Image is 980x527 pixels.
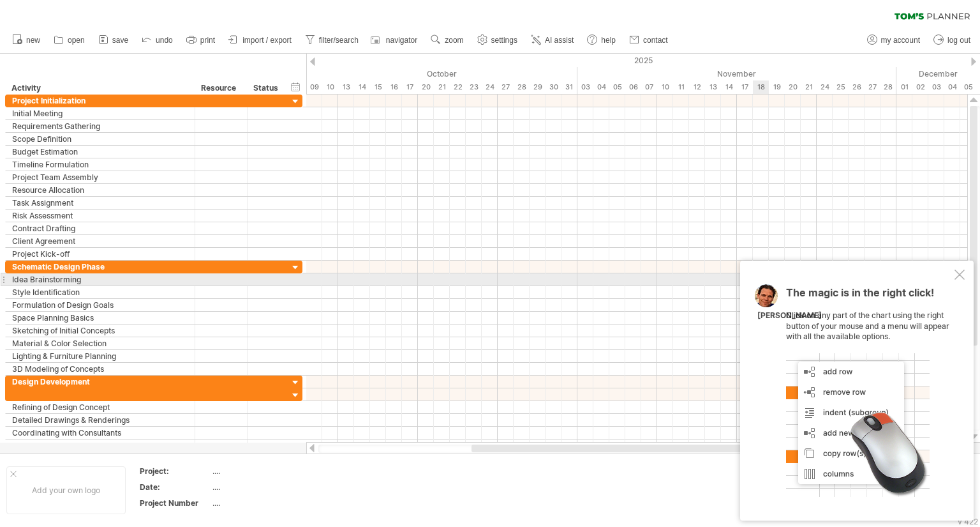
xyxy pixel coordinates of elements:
[319,36,359,45] span: filter/search
[12,414,188,426] div: Detailed Drawings & Renderings
[9,32,44,49] a: new
[6,466,126,514] div: Add your own logo
[140,482,210,493] div: Date:
[757,310,822,321] div: [PERSON_NAME]
[12,235,188,247] div: Client Agreement
[721,80,737,94] div: Friday, 14 November 2025
[880,80,896,94] div: Friday, 28 November 2025
[138,32,177,49] a: undo
[12,261,188,273] div: Schematic Design Phase
[769,80,785,94] div: Wednesday, 19 November 2025
[474,32,521,49] a: settings
[12,133,188,145] div: Scope Definition
[450,80,466,94] div: Wednesday, 22 October 2025
[12,107,188,119] div: Initial Meeting
[12,325,188,337] div: Sketching of Initial Concepts
[482,80,498,94] div: Friday, 24 October 2025
[528,32,577,49] a: AI assist
[817,80,833,94] div: Monday, 24 November 2025
[786,286,934,305] span: The magic is in the right click!
[801,80,817,94] div: Friday, 21 November 2025
[338,80,354,94] div: Monday, 13 October 2025
[12,273,188,286] div: Idea Brainstorming
[625,80,641,94] div: Thursday, 6 November 2025
[833,80,849,94] div: Tuesday, 25 November 2025
[140,466,210,477] div: Project:
[12,158,188,171] div: Timeline Formulation
[12,350,188,362] div: Lighting & Furniture Planning
[402,80,418,94] div: Friday, 17 October 2025
[593,80,609,94] div: Tuesday, 4 November 2025
[491,36,517,45] span: settings
[947,36,970,45] span: log out
[140,498,210,508] div: Project Number
[11,82,188,95] div: Activity
[12,210,188,222] div: Risk Assessment
[253,82,281,95] div: Status
[12,171,188,183] div: Project Team Assembly
[386,80,402,94] div: Thursday, 16 October 2025
[12,363,188,375] div: 3D Modeling of Concepts
[737,80,753,94] div: Monday, 17 November 2025
[386,36,417,45] span: navigator
[445,36,463,45] span: zoom
[369,32,421,49] a: navigator
[156,36,173,45] span: undo
[12,120,188,132] div: Requirements Gathering
[641,80,657,94] div: Friday, 7 November 2025
[212,466,320,477] div: ....
[498,80,514,94] div: Monday, 27 October 2025
[577,67,896,80] div: November 2025
[466,80,482,94] div: Thursday, 23 October 2025
[864,32,924,49] a: my account
[944,80,960,94] div: Thursday, 4 December 2025
[12,427,188,439] div: Coordinating with Consultants
[12,184,188,196] div: Resource Allocation
[225,32,295,49] a: import / export
[12,337,188,349] div: Material & Color Selection
[705,80,721,94] div: Thursday, 13 November 2025
[306,80,322,94] div: Thursday, 9 October 2025
[201,82,240,95] div: Resource
[545,36,574,45] span: AI assist
[418,80,434,94] div: Monday, 20 October 2025
[930,32,974,49] a: log out
[12,222,188,234] div: Contract Drafting
[785,80,801,94] div: Thursday, 20 November 2025
[912,80,928,94] div: Tuesday, 2 December 2025
[960,80,976,94] div: Friday, 5 December 2025
[601,36,616,45] span: help
[50,32,89,49] a: open
[643,36,668,45] span: contact
[849,80,865,94] div: Wednesday, 26 November 2025
[561,80,577,94] div: Friday, 31 October 2025
[584,32,620,49] a: help
[530,80,546,94] div: Wednesday, 29 October 2025
[546,80,561,94] div: Thursday, 30 October 2025
[26,36,40,45] span: new
[12,95,188,107] div: Project Initialization
[12,146,188,158] div: Budget Estimation
[242,36,292,45] span: import / export
[609,80,625,94] div: Wednesday, 5 November 2025
[183,32,219,49] a: print
[12,376,188,388] div: Design Development
[577,80,593,94] div: Monday, 3 November 2025
[12,401,188,413] div: Refining of Design Concept
[881,36,920,45] span: my account
[12,299,188,311] div: Formulation of Design Goals
[657,80,673,94] div: Monday, 10 November 2025
[211,67,577,80] div: October 2025
[68,36,85,45] span: open
[865,80,880,94] div: Thursday, 27 November 2025
[896,80,912,94] div: Monday, 1 December 2025
[626,32,672,49] a: contact
[370,80,386,94] div: Wednesday, 15 October 2025
[928,80,944,94] div: Wednesday, 3 December 2025
[753,80,769,94] div: Tuesday, 18 November 2025
[12,197,188,209] div: Task Assignment
[112,36,128,45] span: save
[673,80,689,94] div: Tuesday, 11 November 2025
[95,32,132,49] a: save
[12,286,188,298] div: Style Identification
